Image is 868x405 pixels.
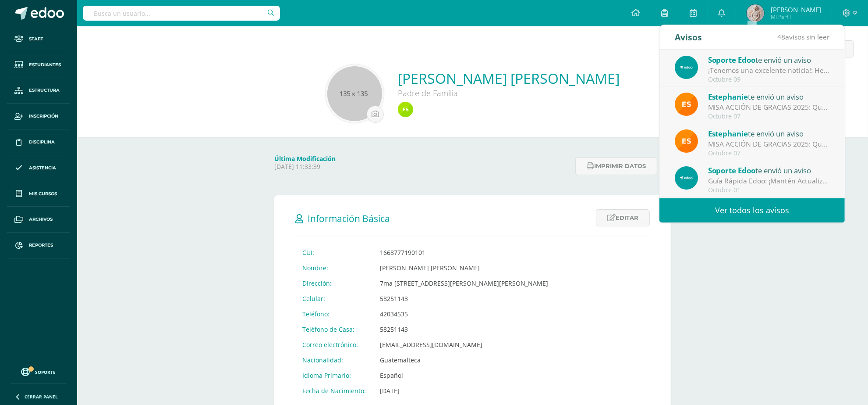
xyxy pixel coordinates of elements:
[7,104,70,129] a: Inscripción
[29,87,60,94] span: Estructura
[29,113,58,120] span: Inscripción
[675,166,698,190] img: 544892825c0ef607e0100ea1c1606ec1.png
[373,383,555,398] td: [DATE]
[708,54,830,65] div: te envió un aviso
[675,129,698,153] img: 4ba0fbdb24318f1bbd103ebd070f4524.png
[398,102,413,117] img: c47126defbb45d708cf0de320f9aef42.png
[7,129,70,155] a: Disciplina
[295,245,373,260] td: CUI:
[7,52,70,78] a: Estudiantes
[708,165,830,176] div: te envió un aviso
[295,306,373,322] td: Teléfono:
[708,102,830,112] div: MISA ACCIÓN DE GRACIAS 2025: Queridas Familias BSJ, un gusto saludarles. Mañana tendremos una San...
[708,65,830,75] div: ¡Tenemos una excelente noticia!: Hemos lanzado Edoo Finance, el nuevo módulo que facilita los cob...
[29,61,61,68] span: Estudiantes
[675,25,702,49] div: Avisos
[398,88,620,98] div: Padre de Familia
[7,207,70,233] a: Archivos
[29,190,57,197] span: Mis cursos
[708,129,748,139] span: Estephanie
[25,394,58,400] span: Cerrar panel
[373,260,555,276] td: [PERSON_NAME] [PERSON_NAME]
[295,368,373,383] td: Idioma Primario:
[29,165,56,172] span: Asistencia
[373,322,555,337] td: 58251143
[29,242,53,249] span: Reportes
[708,186,830,194] div: Octubre 01
[327,66,382,121] img: 135x135
[29,139,55,146] span: Disciplina
[708,91,830,102] div: te envió un aviso
[295,276,373,291] td: Dirección:
[708,55,756,65] span: Soporte Edoo
[295,291,373,306] td: Celular:
[708,150,830,157] div: Octubre 07
[29,36,43,43] span: Staff
[295,260,373,276] td: Nombre:
[274,163,570,171] p: [DATE] 11:33:39
[11,366,67,377] a: Soporte
[777,32,785,42] span: 48
[675,56,698,79] img: 544892825c0ef607e0100ea1c1606ec1.png
[373,245,555,260] td: 1668777190101
[308,212,390,225] span: Información Básica
[708,139,830,149] div: MISA ACCIÓN DE GRACIAS 2025: Queridas Familias BSJ, un gusto saludarles. Mañana tendremos una San...
[35,369,56,375] span: Soporte
[373,337,555,352] td: [EMAIL_ADDRESS][DOMAIN_NAME]
[295,352,373,368] td: Nacionalidad:
[373,276,555,291] td: 7ma [STREET_ADDRESS][PERSON_NAME][PERSON_NAME]
[295,337,373,352] td: Correo electrónico:
[777,32,829,42] span: avisos sin leer
[398,69,620,88] a: [PERSON_NAME] [PERSON_NAME]
[708,92,748,102] span: Estephanie
[708,113,830,120] div: Octubre 07
[373,291,555,306] td: 58251143
[7,233,70,258] a: Reportes
[7,26,70,52] a: Staff
[771,13,821,21] span: Mi Perfil
[274,154,570,163] h4: Última Modificación
[83,6,280,21] input: Busca un usuario...
[295,322,373,337] td: Teléfono de Casa:
[747,4,764,22] img: 0721312b14301b3cebe5de6252ad211a.png
[7,181,70,207] a: Mis cursos
[373,352,555,368] td: Guatemalteca
[7,155,70,181] a: Asistencia
[708,176,830,186] div: Guía Rápida Edoo: ¡Mantén Actualizada tu Información de Perfil!: En Edoo, es importante mantener ...
[295,383,373,398] td: Fecha de Nacimiento:
[659,198,845,222] a: Ver todos los avisos
[373,306,555,322] td: 42034535
[708,128,830,139] div: te envió un aviso
[29,216,53,223] span: Archivos
[373,368,555,383] td: Español
[675,93,698,116] img: 4ba0fbdb24318f1bbd103ebd070f4524.png
[708,165,756,176] span: Soporte Edoo
[7,78,70,104] a: Estructura
[771,5,821,14] span: [PERSON_NAME]
[596,209,650,226] a: Editar
[575,157,657,175] button: Imprimir datos
[708,76,830,83] div: Octubre 09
